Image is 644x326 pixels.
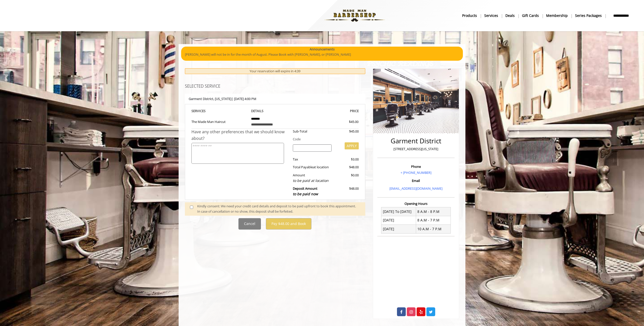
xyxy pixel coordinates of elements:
[289,157,336,162] div: Tax
[191,114,247,129] td: The Made Man Haircut
[204,109,206,113] span: S
[293,178,332,183] div: to be paid at location
[543,12,572,19] a: MembershipMembership
[266,218,311,230] button: Pay $48.00 and Book
[191,108,247,114] th: SERVICE
[379,165,453,168] h3: Phone
[381,216,416,224] td: [DATE]
[518,12,543,19] a: Gift cardsgift cards
[185,84,365,89] h3: SELECTED SERVICE
[213,96,231,101] span: , [US_STATE]
[293,191,318,196] span: to be paid now
[320,2,389,29] img: Made Man Barbershop logo
[335,129,358,134] div: $45.00
[289,165,336,170] div: Total Payable
[416,216,451,224] td: 8 A.M - 7 P.M
[335,165,358,170] div: $48.00
[335,157,358,162] div: $3.00
[575,13,602,18] b: Series packages
[379,137,453,145] h2: Garment District
[289,129,336,134] div: Sub-Total
[416,225,451,233] td: 10 A.M - 7 P.M
[303,108,359,114] th: PRICE
[247,108,303,114] th: DETAILS
[389,186,442,191] a: [EMAIL_ADDRESS][DOMAIN_NAME]
[381,207,416,216] td: [DATE] To [DATE]
[189,96,256,101] b: Garment District | [DATE] 4:00 PM
[185,52,459,57] p: [PERSON_NAME] will not be in for the month of August. Please Book with [PERSON_NAME], or [PERSON_...
[197,204,360,214] div: Kindly consent: We need your credit card details and deposit to be paid upfront to book this appo...
[546,13,568,18] b: Membership
[377,202,455,205] h3: Opening Hours
[331,119,358,124] div: $45.00
[289,137,359,142] div: Code
[293,186,318,196] b: Deposit Amount
[335,173,358,183] div: $0.00
[462,13,477,18] b: products
[505,13,515,18] b: Deals
[238,218,261,230] button: Cancel
[502,12,518,19] a: DealsDeals
[379,146,453,152] p: [STREET_ADDRESS][US_STATE]
[572,12,606,19] a: Series packagesSeries packages
[310,47,335,52] b: Announcements
[522,13,539,18] b: gift cards
[191,129,289,142] div: Have any other preferences that we should know about?
[484,13,498,18] b: Services
[289,173,336,183] div: Amount
[416,207,451,216] td: 8 A.M - 8 P.M
[459,12,481,19] a: Productsproducts
[379,179,453,182] h3: Email
[185,68,365,74] div: Your reservation will expire in 4:39
[313,165,329,169] span: at location
[345,142,359,149] button: APPLY
[400,170,431,175] a: + [PHONE_NUMBER]
[481,12,502,19] a: ServicesServices
[335,186,358,197] div: $48.00
[381,225,416,233] td: [DATE]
